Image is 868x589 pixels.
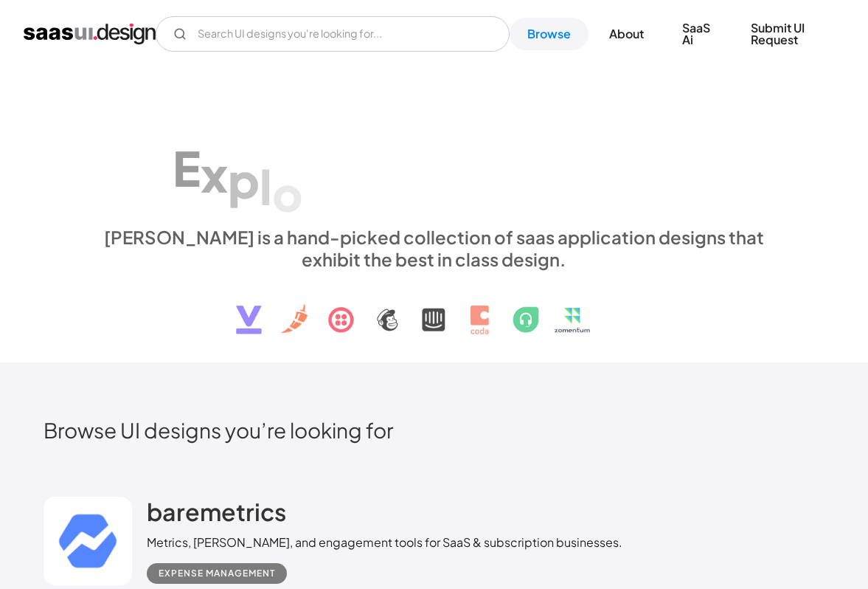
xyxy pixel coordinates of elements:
[44,417,824,443] h2: Browse UI designs you’re looking for
[147,534,622,551] div: Metrics, [PERSON_NAME], and engagement tools for SaaS & subscription businesses.
[664,12,730,56] a: SaaS Ai
[156,16,510,52] form: Email Form
[201,145,228,202] div: x
[147,497,286,534] a: baremetrics
[210,270,657,347] img: text, icon, saas logo
[173,139,201,196] div: E
[272,165,303,221] div: o
[156,16,510,52] input: Search UI designs you're looking for...
[94,226,773,270] div: [PERSON_NAME] is a hand-picked collection of saas application designs that exhibit the best in cl...
[733,12,844,56] a: Submit UI Request
[591,18,662,50] a: About
[24,22,156,46] a: home
[510,18,588,50] a: Browse
[159,565,275,582] div: Expense Management
[147,497,286,526] h2: baremetrics
[228,151,260,208] div: p
[260,158,272,215] div: l
[94,98,773,212] h1: Explore SaaS UI design patterns & interactions.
